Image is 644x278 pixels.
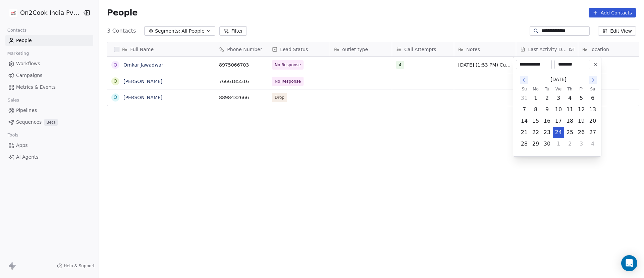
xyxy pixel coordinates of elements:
button: Tuesday, September 9th, 2025 [542,104,552,115]
button: Go to the Next Month [589,76,597,84]
button: Saturday, September 27th, 2025 [587,127,598,138]
button: Friday, September 19th, 2025 [576,116,587,126]
th: Sunday [519,86,530,92]
button: Monday, September 15th, 2025 [530,116,541,126]
button: Tuesday, September 2nd, 2025 [542,93,552,104]
table: September 2025 [519,86,598,150]
button: Thursday, September 18th, 2025 [565,116,575,126]
button: Thursday, September 4th, 2025 [565,93,575,104]
button: Sunday, September 28th, 2025 [519,138,530,149]
button: Thursday, October 2nd, 2025 [565,138,575,149]
button: Friday, September 26th, 2025 [576,127,587,138]
button: Wednesday, September 17th, 2025 [553,116,564,126]
th: Tuesday [541,86,553,92]
span: [DATE] [550,76,566,83]
th: Thursday [564,86,576,92]
th: Wednesday [553,86,564,92]
th: Monday [530,86,541,92]
button: Saturday, September 20th, 2025 [587,116,598,126]
button: Wednesday, October 1st, 2025 [553,138,564,149]
button: Tuesday, September 23rd, 2025 [542,127,552,138]
button: Friday, September 5th, 2025 [576,93,587,104]
button: Friday, October 3rd, 2025 [576,138,587,149]
th: Saturday [587,86,598,92]
button: Thursday, September 25th, 2025 [565,127,575,138]
button: Friday, September 12th, 2025 [576,104,587,115]
button: Monday, September 22nd, 2025 [530,127,541,138]
button: Saturday, September 6th, 2025 [587,93,598,104]
button: Sunday, September 21st, 2025 [519,127,530,138]
button: Sunday, August 31st, 2025 [519,93,530,104]
th: Friday [576,86,587,92]
button: Wednesday, September 10th, 2025 [553,104,564,115]
button: Sunday, September 14th, 2025 [519,116,530,126]
button: Monday, September 29th, 2025 [530,138,541,149]
button: Wednesday, September 3rd, 2025 [553,93,564,104]
button: Today, Wednesday, September 24th, 2025, selected [553,127,564,138]
button: Monday, September 8th, 2025 [530,104,541,115]
button: Tuesday, September 30th, 2025 [542,138,552,149]
button: Go to the Previous Month [520,76,528,84]
button: Saturday, October 4th, 2025 [587,138,598,149]
button: Thursday, September 11th, 2025 [565,104,575,115]
button: Sunday, September 7th, 2025 [519,104,530,115]
button: Monday, September 1st, 2025 [530,93,541,104]
button: Saturday, September 13th, 2025 [587,104,598,115]
button: Tuesday, September 16th, 2025 [542,116,552,126]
